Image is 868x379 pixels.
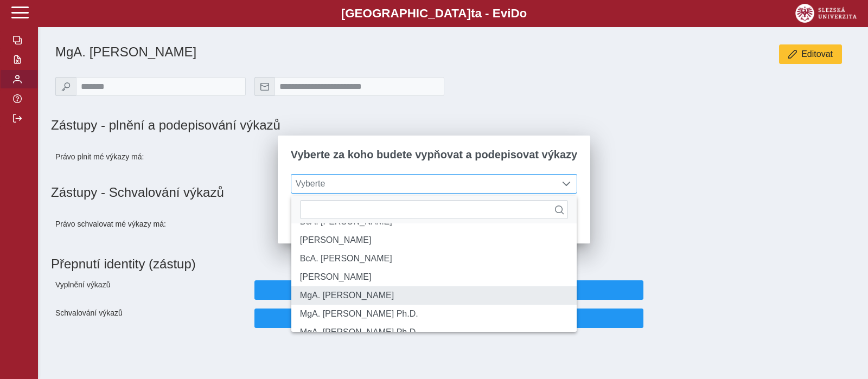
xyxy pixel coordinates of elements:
[291,231,577,249] li: Mgr. Rudolf Merkner
[264,285,634,295] span: Přepnout identitu
[801,49,833,59] span: Editovat
[51,118,577,133] h1: Zástupy - plnění a podepisování výkazů
[51,276,250,304] div: Vyplnění výkazů
[254,309,643,328] button: Přepnout identitu
[51,304,250,332] div: Schvalování výkazů
[291,268,577,286] li: Mgr. Martin Novosad
[264,313,634,323] span: Přepnout identitu
[795,4,857,23] img: logo_web_su.png
[55,44,577,60] h1: MgA. [PERSON_NAME]
[520,7,527,20] span: o
[291,323,577,342] li: MgA. Tomáš Polenský Ph.D.
[291,305,577,323] li: MgA. Mgr. Jana Orlová Ph.D.
[291,286,577,305] li: MgA. Mikuláš Odehnal
[291,149,577,161] span: Vyberte za koho budete vypňovat a podepisovat výkazy
[254,280,643,300] button: Přepnout identitu
[51,185,855,200] h1: Zástupy - Schvalování výkazů
[291,249,577,268] li: BcA. Filip Neminarz
[471,7,475,20] span: t
[291,175,557,193] span: Vyberte
[779,44,842,64] button: Editovat
[510,7,519,20] span: D
[51,209,250,239] div: Právo schvalovat mé výkazy má:
[51,252,846,276] h1: Přepnutí identity (zástup)
[51,142,250,172] div: Právo plnit mé výkazy má:
[33,7,835,21] b: [GEOGRAPHIC_DATA] a - Evi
